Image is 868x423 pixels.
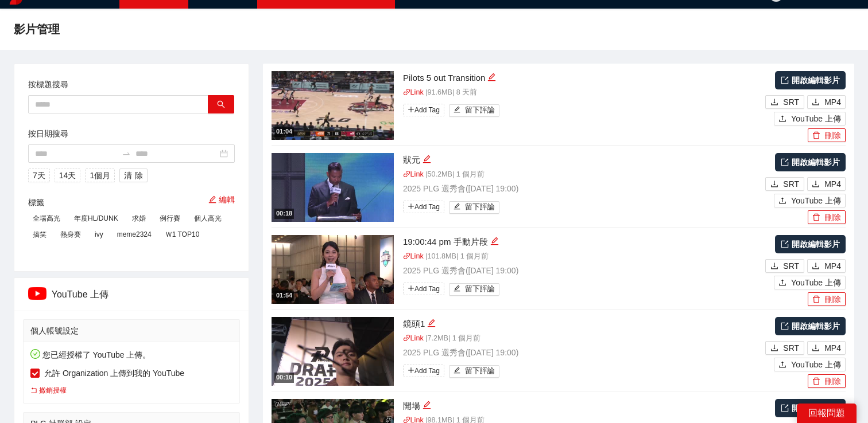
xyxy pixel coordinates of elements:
[783,178,799,190] span: SRT
[30,320,232,342] div: 個人帳號設定
[770,262,778,271] span: download
[783,342,799,354] span: SRT
[778,361,786,370] span: upload
[765,259,804,273] button: downloadSRT
[824,342,841,354] span: MP4
[778,279,786,288] span: upload
[403,252,410,260] span: link
[40,367,189,379] span: 允許 Organization 上傳到我的 YouTube
[272,317,394,386] img: 261fa70a-7a9e-4c1e-af1b-d4bf9b8c31d7.jpg
[274,373,294,382] div: 00:10
[122,149,131,158] span: swap-right
[791,194,841,207] span: YouTube 上傳
[30,385,67,396] a: 撤銷授權
[403,170,424,178] a: linkLink
[122,149,131,158] span: to
[812,180,820,189] span: download
[781,404,789,412] span: export
[808,292,846,306] button: delete刪除
[765,177,804,191] button: downloadSRT
[113,228,156,241] span: meme2324
[781,240,789,248] span: export
[824,260,841,272] span: MP4
[490,235,499,249] div: 編輯
[808,128,846,142] button: delete刪除
[403,334,410,342] span: link
[812,98,820,107] span: download
[449,104,500,117] button: edit留下評論
[217,100,225,109] span: search
[770,344,778,353] span: download
[454,106,461,115] span: edit
[824,178,841,190] span: MP4
[208,195,216,203] span: edit
[403,88,410,96] span: link
[808,210,846,224] button: delete刪除
[807,95,846,109] button: downloadMP4
[791,358,841,371] span: YouTube 上傳
[423,401,431,409] span: edit
[272,71,394,140] img: f93c2556-ceb3-46eb-b46b-26458ef3cf70.jpg
[403,333,762,344] p: | 7.2 MB | 1 個月前
[427,317,436,331] div: 編輯
[403,399,762,413] div: 開場
[812,377,820,386] span: delete
[807,177,846,191] button: downloadMP4
[449,201,500,214] button: edit留下評論
[85,169,115,182] button: 1個月
[781,76,789,84] span: export
[119,169,148,182] button: 清除
[403,169,762,181] p: | 50.2 MB | 1 個月前
[28,78,68,91] label: 按標題搜尋
[14,20,60,38] span: 影片管理
[449,283,500,296] button: edit留下評論
[408,285,414,292] span: plus
[403,153,762,167] div: 狀元
[797,404,857,423] div: 回報問題
[765,95,804,109] button: downloadSRT
[403,88,424,96] a: linkLink
[490,237,499,245] span: edit
[28,278,235,311] div: YouTube 上傳
[403,317,762,331] div: 鏡頭1
[403,71,762,85] div: Pilots 5 out Transition
[403,104,444,116] span: Add Tag
[774,194,846,207] button: uploadYouTube 上傳
[208,195,235,204] a: 編輯
[807,341,846,355] button: downloadMP4
[807,259,846,273] button: downloadMP4
[33,169,37,182] span: 7
[812,295,820,304] span: delete
[781,322,789,330] span: export
[775,153,846,171] a: 開啟編輯影片
[808,374,846,388] button: delete刪除
[69,212,123,225] span: 年度HL/DUNK
[403,235,762,249] div: 19:00:44 pm 手動片段
[778,197,786,206] span: upload
[775,71,846,89] a: 開啟編輯影片
[774,358,846,371] button: uploadYouTube 上傳
[812,131,820,140] span: delete
[274,291,294,300] div: 01:54
[824,96,841,108] span: MP4
[403,182,762,195] p: 2025 PLG 選秀會 ( [DATE] 19:00 )
[59,169,68,182] span: 14
[127,212,150,225] span: 求婚
[791,276,841,289] span: YouTube 上傳
[427,319,436,327] span: edit
[90,228,108,241] span: ivy
[403,251,762,263] p: | 101.8 MB | 1 個月前
[28,127,68,140] label: 按日期搜尋
[775,235,846,253] a: 開啟編輯影片
[272,153,394,222] img: ce7f7d8e-ec3a-416e-a66b-4919d2ffdd93.jpg
[774,112,846,126] button: uploadYouTube 上傳
[274,127,294,136] div: 01:04
[403,334,424,342] a: linkLink
[56,228,86,241] span: 熱身賽
[423,153,431,167] div: 編輯
[408,367,414,374] span: plus
[770,98,778,107] span: download
[403,283,444,295] span: Add Tag
[189,212,226,225] span: 個人高光
[423,155,431,163] span: edit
